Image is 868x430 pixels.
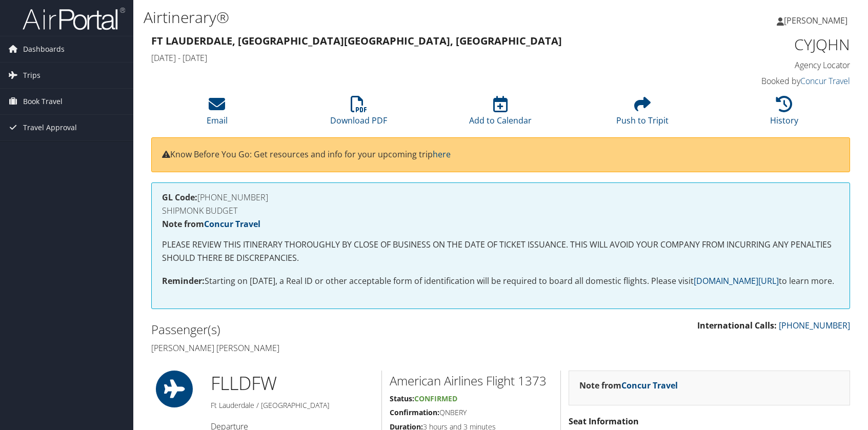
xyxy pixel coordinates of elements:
[23,89,63,114] span: Book Travel
[390,407,439,417] strong: Confirmation:
[23,36,65,62] span: Dashboards
[151,34,562,48] strong: Ft Lauderdale, [GEOGRAPHIC_DATA] [GEOGRAPHIC_DATA], [GEOGRAPHIC_DATA]
[390,394,414,403] strong: Status:
[162,275,839,288] p: Starting on [DATE], a Real ID or other acceptable form of identification will be required to boar...
[697,320,777,331] strong: International Calls:
[207,101,228,126] a: Email
[687,75,850,87] h4: Booked by
[23,63,41,88] span: Trips
[687,59,850,71] h4: Agency Locator
[390,372,552,390] h2: American Airlines Flight 1373
[414,394,457,403] span: Confirmed
[616,101,669,126] a: Push to Tripit
[770,101,798,126] a: History
[784,15,847,26] span: [PERSON_NAME]
[779,320,850,331] a: [PHONE_NUMBER]
[162,193,839,201] h4: [PHONE_NUMBER]
[204,218,260,230] a: Concur Travel
[800,75,850,87] a: Concur Travel
[211,371,374,396] h1: FLL DFW
[694,275,779,286] a: [DOMAIN_NAME][URL]
[569,416,639,427] strong: Seat Information
[433,149,451,160] a: here
[162,207,839,215] h4: SHIPMONK BUDGET
[162,218,260,230] strong: Note from
[151,342,493,354] h4: [PERSON_NAME] [PERSON_NAME]
[162,192,197,203] strong: GL Code:
[144,7,620,28] h1: Airtinerary®
[162,148,839,161] p: Know Before You Go: Get resources and info for your upcoming trip
[151,52,672,64] h4: [DATE] - [DATE]
[162,238,839,264] p: PLEASE REVIEW THIS ITINERARY THOROUGHLY BY CLOSE OF BUSINESS ON THE DATE OF TICKET ISSUANCE. THIS...
[151,321,493,338] h2: Passenger(s)
[777,5,858,36] a: [PERSON_NAME]
[23,7,125,31] img: airportal-logo.png
[579,380,678,391] strong: Note from
[621,380,678,391] a: Concur Travel
[469,101,532,126] a: Add to Calendar
[330,101,387,126] a: Download PDF
[687,34,850,55] h1: CYJQHN
[211,400,374,411] h5: Ft Lauderdale / [GEOGRAPHIC_DATA]
[162,275,205,286] strong: Reminder:
[390,407,552,418] h5: QNBERY
[23,115,77,140] span: Travel Approval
